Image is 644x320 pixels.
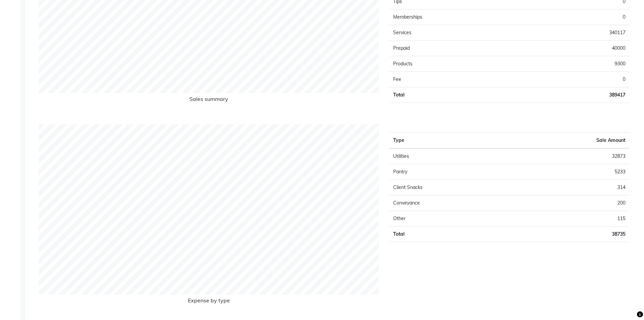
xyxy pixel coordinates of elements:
[39,297,379,306] h6: Expense by type
[389,25,509,41] td: Services
[509,25,629,41] td: 340117
[510,180,629,195] td: 314
[389,87,509,103] td: Total
[389,56,509,72] td: Products
[510,164,629,180] td: 5233
[510,227,629,242] td: 38735
[509,56,629,72] td: 9300
[389,133,510,149] th: Type
[509,41,629,56] td: 40000
[389,9,509,25] td: Memberships
[510,211,629,227] td: 115
[389,164,510,180] td: Pantry
[389,211,510,227] td: Other
[509,72,629,87] td: 0
[509,87,629,103] td: 389417
[39,96,379,105] h6: Sales summary
[389,195,510,211] td: Conveyance
[389,41,509,56] td: Prepaid
[509,9,629,25] td: 0
[389,227,510,242] td: Total
[510,148,629,164] td: 32873
[389,180,510,195] td: Client Snacks
[510,133,629,149] th: Sale Amount
[510,195,629,211] td: 200
[389,148,510,164] td: Utilities
[389,72,509,87] td: Fee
